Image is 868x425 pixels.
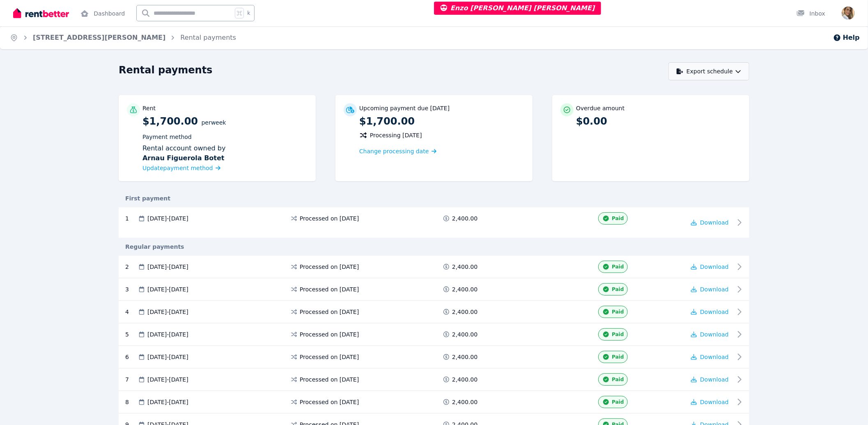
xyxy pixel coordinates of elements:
[125,373,138,386] div: 7
[125,283,138,295] div: 3
[359,147,436,155] a: Change processing date
[359,115,524,128] p: $1,700.00
[691,353,729,361] button: Download
[612,264,624,270] span: Paid
[691,330,729,339] button: Download
[452,308,478,316] span: 2,400.00
[147,398,188,406] span: [DATE] - [DATE]
[700,354,729,360] span: Download
[125,306,138,318] div: 4
[576,115,741,128] p: $0.00
[125,351,138,363] div: 6
[180,34,236,41] a: Rental payments
[142,143,308,163] div: Rental account owned by
[612,309,624,315] span: Paid
[452,285,478,293] span: 2,400.00
[612,215,624,222] span: Paid
[612,376,624,383] span: Paid
[370,131,422,139] span: Processing [DATE]
[147,375,188,384] span: [DATE] - [DATE]
[452,263,478,271] span: 2,400.00
[833,33,860,43] button: Help
[797,9,825,18] div: Inbox
[842,7,855,20] img: Jodie Cartmer
[142,104,156,112] p: Rent
[452,398,478,406] span: 2,400.00
[300,353,359,361] span: Processed on [DATE]
[441,4,595,12] span: Enzo [PERSON_NAME] [PERSON_NAME]
[147,285,188,293] span: [DATE] - [DATE]
[125,261,138,273] div: 2
[691,263,729,271] button: Download
[300,285,359,293] span: Processed on [DATE]
[452,330,478,339] span: 2,400.00
[700,331,729,338] span: Download
[247,10,250,16] span: k
[691,308,729,316] button: Download
[700,264,729,270] span: Download
[125,328,138,341] div: 5
[359,104,450,112] p: Upcoming payment due [DATE]
[119,64,213,77] h1: Rental payments
[612,354,624,360] span: Paid
[359,147,429,155] span: Change processing date
[147,214,188,223] span: [DATE] - [DATE]
[700,286,729,293] span: Download
[700,399,729,405] span: Download
[300,375,359,384] span: Processed on [DATE]
[142,165,213,171] span: Update payment method
[691,398,729,406] button: Download
[691,218,729,227] button: Download
[300,263,359,271] span: Processed on [DATE]
[147,263,188,271] span: [DATE] - [DATE]
[612,286,624,293] span: Paid
[142,133,308,141] p: Payment method
[300,330,359,339] span: Processed on [DATE]
[142,115,308,173] p: $1,700.00
[576,104,625,112] p: Overdue amount
[452,214,478,223] span: 2,400.00
[119,194,749,202] div: First payment
[700,219,729,226] span: Download
[147,308,188,316] span: [DATE] - [DATE]
[147,330,188,339] span: [DATE] - [DATE]
[125,214,138,223] div: 1
[142,153,225,163] b: Arnau Figuerola Botet
[33,34,165,41] a: [STREET_ADDRESS][PERSON_NAME]
[125,396,138,408] div: 8
[300,214,359,223] span: Processed on [DATE]
[147,353,188,361] span: [DATE] - [DATE]
[612,399,624,405] span: Paid
[202,119,226,126] span: per Week
[300,398,359,406] span: Processed on [DATE]
[700,309,729,315] span: Download
[700,376,729,383] span: Download
[668,62,749,80] button: Export schedule
[119,243,749,251] div: Regular payments
[300,308,359,316] span: Processed on [DATE]
[452,375,478,384] span: 2,400.00
[691,375,729,384] button: Download
[452,353,478,361] span: 2,400.00
[612,331,624,338] span: Paid
[691,285,729,293] button: Download
[13,7,69,19] img: RentBetter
